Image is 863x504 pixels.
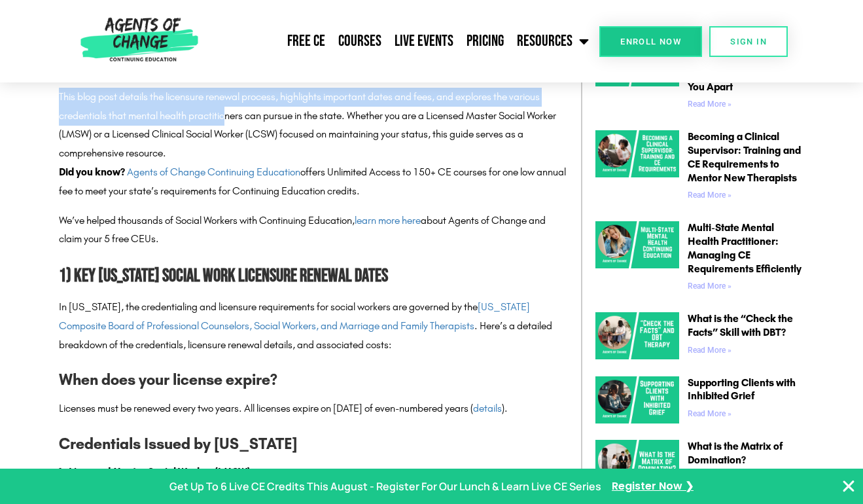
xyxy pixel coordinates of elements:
a: Register Now ❯ [612,477,694,496]
a: Supporting Clients with Inhibited Grief [688,376,796,403]
a: Read more about Multi-State Mental Health Practitioner: Managing CE Requirements Efficiently [688,281,731,291]
p: Licenses must be renewed every two years. All licenses expire on [DATE] of even-numbered years ( ). [59,399,568,418]
img: What Is the Matrix of Domination [595,440,679,487]
nav: Menu [203,25,595,58]
p: In [US_STATE], the credentialing and licensure requirements for social workers are governed by th... [59,298,568,354]
span: SIGN IN [730,37,767,46]
a: What is the Matrix of Domination? [688,440,783,466]
h2: 1) Key [US_STATE] Social Work Licensure Renewal Dates [59,262,568,291]
p: Get Up To 6 Live CE Credits This August - Register For Our Lunch & Learn Live CE Series [169,477,601,496]
a: Free CE [281,25,332,58]
a: Becoming a Clinical Supervisor Training and CE Requirements (1) [595,130,679,205]
a: SIGN IN [709,26,788,57]
a: Enroll Now [599,26,702,57]
strong: Licensed Master Social Worker (LMSW) [69,465,251,478]
img: Multi-State Mental Health Continuing Education [595,221,679,268]
a: Read more about Supporting Clients with Inhibited Grief [688,409,731,418]
img: Supporting Clients with Inhibited Grief [595,376,679,423]
a: Read more about Becoming a Clinical Supervisor: Training and CE Requirements to Mentor New Therap... [688,190,731,200]
a: Read more about Building a Niche in Private Practice: Specialty CEs that Set You Apart [688,99,731,109]
a: learn more here [355,214,421,226]
a: Becoming a Clinical Supervisor: Training and CE Requirements to Mentor New Therapists [688,130,801,183]
a: Courses [332,25,388,58]
img: Becoming a Clinical Supervisor Training and CE Requirements (1) [595,130,679,177]
p: offers Unlimited Access to 150+ CE courses for one low annual fee to meet your state’s requiremen... [59,163,568,201]
a: Resources [510,25,595,58]
a: Multi-State Mental Health Continuing Education [595,221,679,296]
p: This blog post details the licensure renewal process, highlights important dates and fees, and ex... [59,88,568,163]
a: Building a Niche in Private Practice: Specialty CEs that Set You Apart [688,39,787,92]
a: Pricing [460,25,510,58]
a: [US_STATE] Composite Board of Professional Counselors, Social Workers, and Marriage and Family Th... [59,300,530,332]
a: details [473,402,502,414]
img: “Check the Facts” and DBT [595,312,679,359]
a: Agents of Change Continuing Education [127,166,300,178]
a: Multi-State Mental Health Practitioner: Managing CE Requirements Efficiently [688,221,801,274]
strong: Did you know? [59,166,125,178]
a: Live Events [388,25,460,58]
h3: Credentials Issued by [US_STATE] [59,431,568,456]
a: What is the “Check the Facts” Skill with DBT? [688,312,793,338]
button: Close Banner [841,478,856,494]
a: Read more about What is the “Check the Facts” Skill with DBT? [688,346,731,355]
p: We’ve helped thousands of Social Workers with Continuing Education, about Agents of Change and cl... [59,211,568,249]
h3: When does your license expire? [59,367,568,392]
span: Enroll Now [620,37,681,46]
